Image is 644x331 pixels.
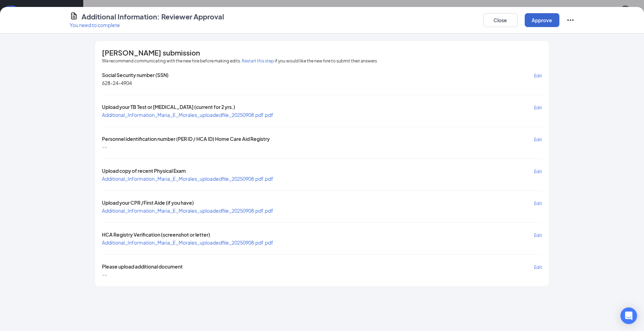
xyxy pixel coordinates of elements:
[534,199,542,207] button: Edit
[534,263,542,271] button: Edit
[242,58,274,65] button: Restart this step
[102,49,200,56] span: [PERSON_NAME] submission
[534,137,542,142] span: Edit
[102,103,235,111] span: Upload your TB Test or [MEDICAL_DATA] (current for 2 yrs.)
[70,22,224,28] p: You need to complete
[483,13,518,27] button: Close
[102,199,194,207] span: Upload your CPR /First Aide (if you have)
[534,233,542,238] span: Edit
[534,169,542,174] span: Edit
[102,263,183,271] span: Please upload additional document
[102,207,273,214] a: Additional_Information_Maria_E_Morales_uploadedfile_20250908.pdf.pdf
[620,307,637,324] div: Open Intercom Messenger
[102,143,107,150] span: --
[566,16,575,24] svg: Ellipses
[102,71,169,79] span: Social Security number (SSN)
[102,176,273,182] a: Additional_Information_Maria_E_Morales_uploadedfile_20250908.pdf.pdf
[102,135,270,143] span: Personnel identification number (PER ID / HCA ID) Home Care Aid Registry
[102,58,377,65] span: We recommend communicating with the new hire before making edits. if you would like the new hire ...
[534,231,542,239] button: Edit
[102,112,273,118] a: Additional_Information_Maria_E_Morales_uploadedfile_20250908.pdf.pdf
[102,79,132,86] span: 628-24-4904
[534,265,542,270] span: Edit
[534,201,542,206] span: Edit
[81,12,224,22] h4: Additional Information: Reviewer Approval
[534,105,542,110] span: Edit
[534,167,542,175] button: Edit
[102,231,210,239] span: HCA Registry Verification (screenshot or letter)
[102,271,107,278] span: --
[534,73,542,78] span: Edit
[70,12,78,20] svg: CustomFormIcon
[534,135,542,143] button: Edit
[102,239,273,246] a: Additional_Information_Maria_E_Morales_uploadedfile_20250908.pdf.pdf
[525,13,559,27] button: Approve
[102,167,186,175] span: Upload copy of recent Physical Exam
[534,71,542,79] button: Edit
[534,103,542,111] button: Edit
